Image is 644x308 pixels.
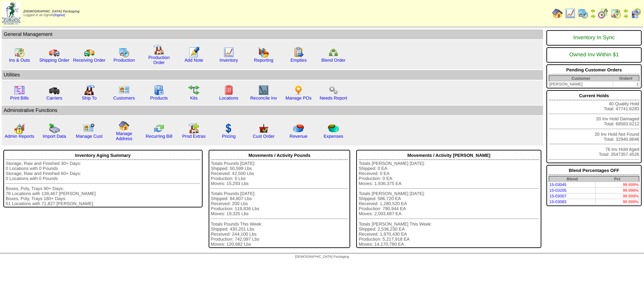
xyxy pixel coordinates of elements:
[184,58,203,63] a: Add Note
[258,47,269,58] img: graph.gif
[595,193,639,199] td: 99.999%
[549,49,639,61] div: Owned Inv Within $1
[623,8,629,13] img: arrowleft.gif
[220,58,238,63] a: Inventory
[293,85,304,96] img: po.png
[46,96,62,101] a: Carriers
[321,58,345,63] a: Blend Order
[119,85,129,96] img: customers.gif
[154,85,164,96] img: cabinet.gif
[359,151,539,160] div: Movements / Activity [PERSON_NAME]
[73,58,105,63] a: Receiving Order
[146,134,172,139] a: Recurring Bill
[223,123,234,134] img: dollar.gif
[613,81,639,87] td: 1
[49,123,60,134] img: import.gif
[590,8,596,13] img: arrowleft.gif
[6,151,200,160] div: Inventory Aging Summary
[211,161,348,247] div: Totals Pounds [DATE]: Shipped: 50,599 Lbs Received: 42,500 Lbs Production: 0 Lbs Moves: 15,293 Lb...
[219,96,238,101] a: Locations
[549,81,613,87] td: [PERSON_NAME]
[598,8,608,19] img: calendarblend.gif
[14,47,25,58] img: calendarinout.gif
[43,134,66,139] a: Import Data
[253,134,274,139] a: Cust Order
[14,85,25,96] img: invoice2.gif
[549,188,567,193] a: 15-03205
[552,8,563,19] img: home.gif
[320,96,347,101] a: Needs Report
[82,96,97,101] a: Ship To
[150,96,168,101] a: Products
[222,134,236,139] a: Pricing
[623,13,629,19] img: arrowright.gif
[14,123,25,134] img: graph2.png
[595,199,639,205] td: 99.999%
[578,8,588,19] img: calendarprod.gif
[54,13,65,17] a: (logout)
[76,134,102,139] a: Manage Cust
[49,85,60,96] img: truck3.gif
[590,13,596,19] img: arrowright.gif
[328,85,339,96] img: workflow.png
[293,47,304,58] img: workorder.gif
[254,58,273,63] a: Reporting
[631,8,641,19] img: calendarcustomer.gif
[549,91,639,100] div: Current Holds
[223,85,234,96] img: locations.gif
[119,120,129,131] img: home.gif
[39,58,69,63] a: Shipping Order
[324,134,343,139] a: Expenses
[23,10,79,13] span: [DEMOGRAPHIC_DATA] Packaging
[119,47,129,58] img: calendarprod.gif
[595,182,639,188] td: 99.999%
[2,106,543,115] td: Adminstrative Functions
[328,123,339,134] img: pie_chart2.png
[23,10,79,17] span: Logged in as Dgroth
[546,90,642,163] div: 40 Quality Hold Total: 47741.6283 20 Inv Hold Damaged Total: 68583.6212 20 Inv Hold Not Found Tot...
[49,47,60,58] img: truck.gif
[565,8,576,19] img: line_graph.gif
[9,58,30,63] a: Ins & Outs
[113,58,135,63] a: Production
[116,131,132,141] a: Manage Address
[189,47,199,58] img: orders.gif
[83,123,96,134] img: managecust.png
[2,70,543,80] td: Utilities
[6,161,200,206] div: Storage, Raw and Finished 30+ Days: 0 Locations with 0 Pounds Storage, Raw and Finished 60+ Days:...
[595,188,639,193] td: 99.998%
[293,123,304,134] img: pie_chart.png
[10,96,29,101] a: Print Bills
[549,32,639,44] div: Inventory In Sync
[328,47,339,58] img: network.png
[549,176,596,182] th: Blend
[211,151,348,160] div: Movements / Activity Pounds
[549,166,639,175] div: Blend Percentages OFF
[2,29,543,39] td: General Management
[549,182,567,187] a: 15-03045
[359,161,539,247] div: Totals [PERSON_NAME] [DATE]: Shipped: 0 EA Received: 0 EA Production: 0 EA Moves: 1,936,375 EA To...
[84,47,95,58] img: truck2.gif
[549,199,567,204] a: 15-03083
[258,123,269,134] img: cust_order.png
[250,96,277,101] a: Reconcile Inv
[190,96,198,101] a: Kits
[154,123,164,134] img: reconcile.gif
[549,76,613,81] th: Customer
[148,55,170,65] a: Production Order
[613,76,639,81] th: Order#
[182,134,206,139] a: Prod Extras
[189,123,199,134] img: prodextras.gif
[290,58,307,63] a: Empties
[189,85,199,96] img: workflow.gif
[258,85,269,96] img: line_graph2.gif
[5,134,34,139] a: Admin Reports
[610,8,621,19] img: calendarinout.gif
[113,96,135,101] a: Customers
[2,2,20,24] img: zoroco-logo-small.webp
[595,176,639,182] th: Pct
[154,44,164,55] img: factory.gif
[285,96,312,101] a: Manage POs
[289,134,307,139] a: Revenue
[549,194,567,198] a: 15-03007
